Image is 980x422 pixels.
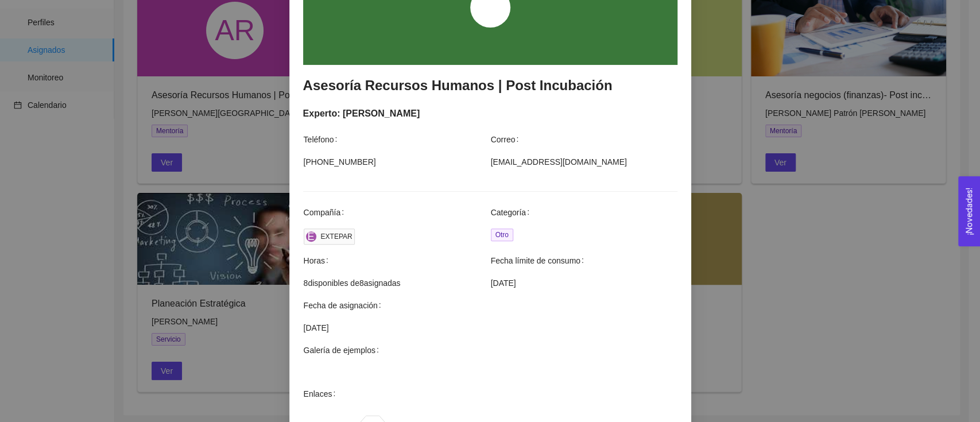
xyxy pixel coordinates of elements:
button: Open Feedback Widget [958,176,980,246]
span: Teléfono [304,133,342,146]
span: Horas [304,254,333,267]
span: [EMAIL_ADDRESS][DOMAIN_NAME] [491,156,677,168]
span: [DATE] [304,322,677,334]
span: Compañía [304,206,348,219]
span: Fecha límite de consumo [491,254,588,267]
div: Experto: [PERSON_NAME] [303,106,677,121]
span: Galería de ejemplos [304,344,384,357]
span: 8 disponibles de 8 asignadas [304,277,490,289]
div: EXTEPAR [321,231,353,242]
span: [PHONE_NUMBER] [304,156,490,168]
span: Otro [491,229,513,241]
h3: Asesoría Recursos Humanos | Post Incubación [303,76,677,95]
span: E [307,231,314,242]
span: Categoría [491,206,534,219]
span: Fecha de asignación [304,299,386,312]
span: [DATE] [491,277,677,289]
span: Correo [491,133,524,146]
